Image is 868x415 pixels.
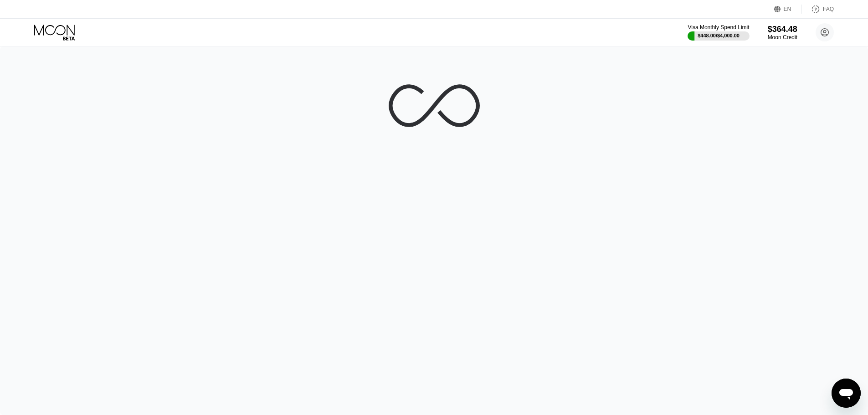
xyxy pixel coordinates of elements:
[774,5,802,14] div: EN
[688,24,749,41] div: Visa Monthly Spend Limit$448.00/$4,000.00
[823,6,834,12] div: FAQ
[768,34,797,41] div: Moon Credit
[832,379,861,408] iframe: Mesajlaşma penceresini başlatma düğmesi
[802,5,834,14] div: FAQ
[698,33,740,38] div: $448.00 / $4,000.00
[768,25,797,41] div: $364.48Moon Credit
[688,24,749,31] div: Visa Monthly Spend Limit
[768,25,797,34] div: $364.48
[784,6,791,12] div: EN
